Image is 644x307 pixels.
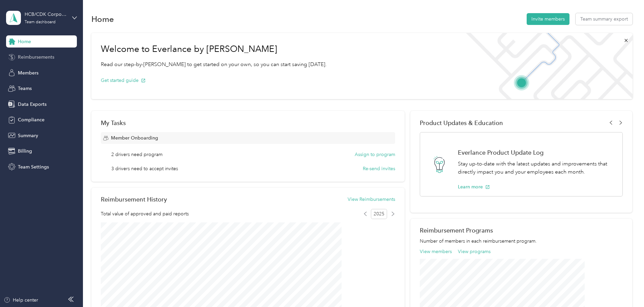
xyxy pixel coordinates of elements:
[18,85,32,92] span: Teams
[18,101,47,108] span: Data Exports
[458,183,490,190] button: Learn more
[4,297,38,304] button: Help center
[420,248,452,255] button: View members
[91,16,114,23] h1: Home
[527,13,569,25] button: Invite members
[371,209,387,219] span: 2025
[111,165,178,172] span: 3 drivers need to accept invites
[18,163,49,171] span: Team Settings
[18,148,32,155] span: Billing
[25,11,67,18] div: HCB/CDK Corporate
[606,269,644,307] iframe: Everlance-gr Chat Button Frame
[420,119,503,126] span: Product Updates & Education
[576,13,633,25] button: Team summary export
[111,134,158,142] span: Member Onboarding
[355,151,395,158] button: Assign to program
[101,44,327,55] h1: Welcome to Everlance by [PERSON_NAME]
[348,196,395,203] button: View Reimbursements
[111,151,163,158] span: 2 drivers need program
[101,60,327,69] p: Read our step-by-[PERSON_NAME] to get started on your own, so you can start saving [DATE].
[18,54,54,61] span: Reimbursements
[25,20,56,24] div: Team dashboard
[18,132,38,139] span: Summary
[459,33,632,99] img: Welcome to everlance
[101,196,167,203] h2: Reimbursement History
[18,69,38,76] span: Members
[420,238,623,245] p: Number of members in each reimbursement program.
[420,227,623,234] h2: Reimbursement Programs
[458,160,615,176] p: Stay up-to-date with the latest updates and improvements that directly impact you and your employ...
[18,38,31,45] span: Home
[101,210,189,217] span: Total value of approved and paid reports
[18,116,45,123] span: Compliance
[458,248,491,255] button: View programs
[101,119,395,126] div: My Tasks
[458,149,615,156] h1: Everlance Product Update Log
[101,77,146,84] button: Get started guide
[363,165,395,172] button: Re-send invites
